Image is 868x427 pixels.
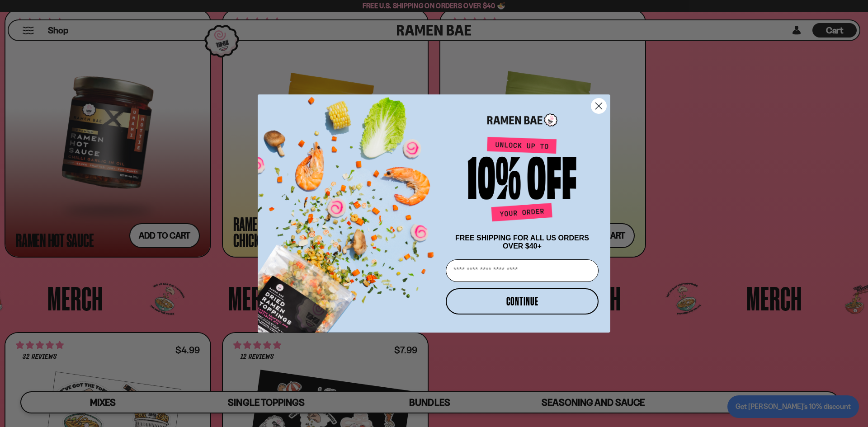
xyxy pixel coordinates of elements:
img: Ramen Bae Logo [487,113,557,127]
span: FREE SHIPPING FOR ALL US ORDERS OVER $40+ [455,234,589,250]
img: Unlock up to 10% off [466,136,579,225]
img: ce7035ce-2e49-461c-ae4b-8ade7372f32c.png [258,87,442,333]
button: Close dialog [591,98,607,114]
button: CONTINUE [446,288,599,314]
